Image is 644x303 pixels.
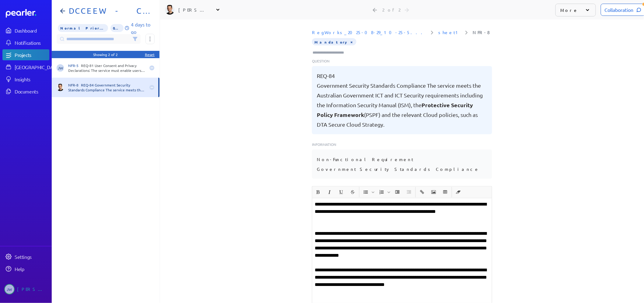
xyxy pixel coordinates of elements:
span: Insert table [440,187,451,197]
img: James Layton [165,5,175,15]
div: Reset [145,52,155,57]
div: 2 of 2 [382,7,400,12]
div: Documents [15,88,49,94]
span: Document: RegWorks_2025-08-29_10-25-59.csv [310,27,429,38]
input: Type here to add tags [312,50,350,56]
h1: DCCEEW - Compliance System [66,6,150,16]
a: Help [2,263,49,274]
button: Italic [324,187,335,197]
a: [GEOGRAPHIC_DATA] [2,62,49,72]
p: 4 days to go [131,21,155,35]
button: Bold [313,187,323,197]
span: Jeremy Williams [57,64,64,72]
span: Priority [58,24,108,32]
img: James Layton [57,84,64,91]
button: Insert link [417,187,427,197]
span: Jeremy Williams [4,284,15,294]
span: Clear Formatting [453,187,464,197]
button: Underline [336,187,346,197]
a: Insights [2,74,49,85]
button: Strike through [348,187,358,197]
span: NFR-8 [68,83,81,87]
button: Clear Formatting [453,187,464,197]
span: Insert link [417,187,428,197]
a: Documents [2,86,49,97]
div: Settings [15,254,49,260]
div: Notifications [15,40,49,46]
div: Projects [15,52,49,58]
div: Showing 2 of 2 [93,52,118,57]
span: Decrease Indent [404,187,415,197]
div: Dashboard [15,27,49,33]
div: REQ-81 User Consent and Privacy Declarations: The service must enable users to accept a security/... [68,63,145,73]
div: [GEOGRAPHIC_DATA] [15,64,60,70]
button: Insert Unordered List [361,187,371,197]
span: NFR-5 [68,63,81,68]
p: Information [312,142,492,147]
a: Settings [2,251,49,262]
pre: REQ-84 Government Security Standards Compliance The service meets the Australian Government ICT a... [317,71,487,129]
span: Insert Unordered List [360,187,376,197]
span: Insert Ordered List [376,187,391,197]
span: Mandatory [312,38,356,45]
div: Help [15,266,49,272]
p: More [561,7,579,13]
button: Insert Ordered List [376,187,387,197]
a: Dashboard [6,9,49,18]
button: Tag at index 0 with value Mandatory focussed. Press backspace to remove [349,39,354,45]
p: Question [312,58,492,64]
div: REQ-84 Government Security Standards Compliance The service meets the Australian Government ICT a... [68,83,145,92]
pre: Non-Functional Requirement Government Security Standards Compliance [317,154,479,174]
a: JW[PERSON_NAME] [2,282,49,297]
span: Sheet: sheet1 [436,27,463,38]
span: Strike through [347,187,358,197]
span: Italic [324,187,335,197]
span: 0% of Questions Completed [110,24,124,32]
a: Dashboard [2,25,49,36]
button: Insert table [440,187,450,197]
span: Reference Number: NFR-8 [470,27,492,38]
div: [PERSON_NAME] [17,284,47,294]
a: Notifications [2,37,49,48]
button: Increase Indent [392,187,403,197]
a: Projects [2,49,49,60]
button: Insert Image [429,187,439,197]
div: [PERSON_NAME] [178,7,209,13]
span: Insert Image [428,187,439,197]
div: Insights [15,76,49,82]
